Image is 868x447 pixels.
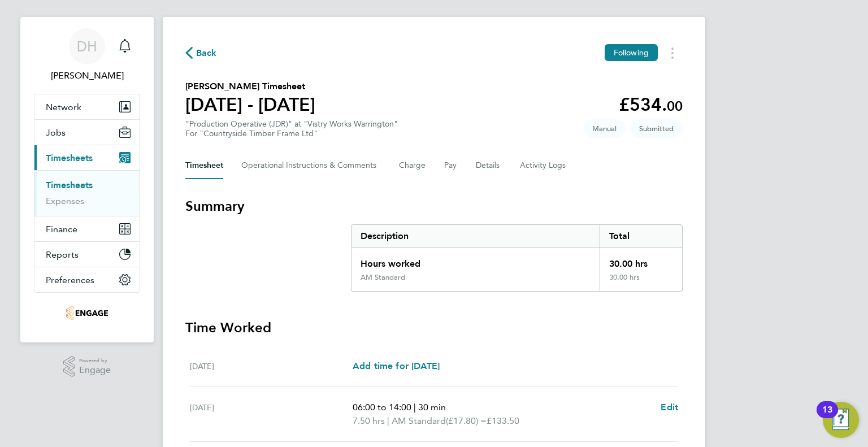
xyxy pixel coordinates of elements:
[241,152,381,179] button: Operational Instructions & Comments
[190,401,353,428] div: [DATE]
[63,356,111,377] a: Powered byEngage
[77,39,97,54] span: DH
[190,359,353,373] div: [DATE]
[34,304,140,322] a: Go to home page
[34,216,140,241] button: Finance
[46,153,93,163] span: Timesheets
[185,80,315,93] h2: [PERSON_NAME] Timesheet
[630,119,683,138] span: This timesheet is Submitted.
[20,17,154,342] nav: Main navigation
[34,28,140,83] a: DH[PERSON_NAME]
[444,152,458,179] button: Pay
[600,248,682,273] div: 30.00 hrs
[351,248,600,273] div: Hours worked
[196,46,217,60] span: Back
[520,152,567,179] button: Activity Logs
[661,401,678,414] a: Edit
[185,129,398,138] div: For "Countryside Timber Frame Ltd"
[34,145,140,170] button: Timesheets
[487,415,519,426] span: £133.50
[822,410,832,424] div: 13
[392,414,446,428] span: AM Standard
[387,415,389,426] span: |
[600,273,682,291] div: 30.00 hrs
[34,94,140,119] button: Network
[662,44,683,62] button: Timesheets Menu
[79,356,111,366] span: Powered by
[614,47,649,58] span: Following
[66,304,108,322] img: jdr-logo-retina.png
[46,196,84,206] a: Expenses
[661,402,678,413] span: Edit
[46,249,79,260] span: Reports
[79,366,111,375] span: Engage
[46,127,66,138] span: Jobs
[353,361,440,371] span: Add time for [DATE]
[46,180,93,190] a: Timesheets
[353,359,440,373] a: Add time for [DATE]
[185,93,315,116] h1: [DATE] - [DATE]
[185,197,683,215] h3: Summary
[583,119,626,138] span: This timesheet was manually created.
[361,273,405,282] div: AM Standard
[399,152,426,179] button: Charge
[605,44,658,61] button: Following
[46,224,77,235] span: Finance
[351,224,683,292] div: Summary
[823,402,859,438] button: Open Resource Center, 13 new notifications
[446,415,487,426] span: (£17.80) =
[600,225,682,248] div: Total
[185,152,223,179] button: Timesheet
[46,102,81,112] span: Network
[185,46,217,60] button: Back
[667,98,683,114] span: 00
[185,319,683,337] h3: Time Worked
[353,402,411,413] span: 06:00 to 14:00
[34,69,140,83] span: Danielle Harris
[34,170,140,216] div: Timesheets
[185,119,398,138] div: "Production Operative (JDR)" at "Vistry Works Warrington"
[414,402,416,413] span: |
[353,415,385,426] span: 7.50 hrs
[34,242,140,267] button: Reports
[34,267,140,292] button: Preferences
[46,275,94,285] span: Preferences
[34,120,140,145] button: Jobs
[418,402,446,413] span: 30 min
[619,94,683,115] app-decimal: £534.
[476,152,502,179] button: Details
[351,225,600,248] div: Description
